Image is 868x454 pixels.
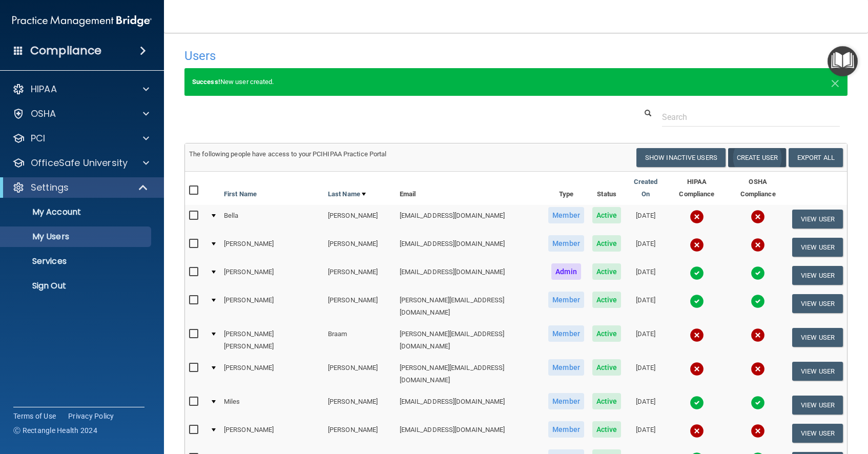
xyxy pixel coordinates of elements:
[324,323,396,357] td: Braam
[792,328,843,347] button: View User
[831,76,840,88] button: Close
[13,411,56,421] a: Terms of Use
[592,421,622,438] span: Active
[592,393,622,409] span: Active
[690,266,704,280] img: tick.e7d51cea.svg
[551,263,581,280] span: Admin
[224,188,257,200] a: First Name
[548,292,584,308] span: Member
[625,290,666,323] td: [DATE]
[68,411,114,421] a: Privacy Policy
[324,205,396,233] td: [PERSON_NAME]
[690,328,704,342] img: cross.ca9f0e7f.svg
[31,132,45,145] p: PCI
[548,421,584,438] span: Member
[31,181,69,194] p: Settings
[13,425,97,436] span: Ⓒ Rectangle Health 2024
[751,238,765,252] img: cross.ca9f0e7f.svg
[625,233,666,261] td: [DATE]
[792,238,843,257] button: View User
[12,132,149,145] a: PCI
[7,232,147,242] p: My Users
[592,235,622,252] span: Active
[592,292,622,308] span: Active
[220,205,324,233] td: Bella
[625,323,666,357] td: [DATE]
[751,396,765,410] img: tick.e7d51cea.svg
[220,290,324,323] td: [PERSON_NAME]
[792,210,843,229] button: View User
[592,263,622,280] span: Active
[792,294,843,313] button: View User
[324,233,396,261] td: [PERSON_NAME]
[220,357,324,391] td: [PERSON_NAME]
[396,205,545,233] td: [EMAIL_ADDRESS][DOMAIN_NAME]
[751,328,765,342] img: cross.ca9f0e7f.svg
[690,424,704,438] img: cross.ca9f0e7f.svg
[625,357,666,391] td: [DATE]
[625,419,666,447] td: [DATE]
[30,44,101,58] h4: Compliance
[789,148,843,167] a: Export All
[396,261,545,290] td: [EMAIL_ADDRESS][DOMAIN_NAME]
[548,235,584,252] span: Member
[544,172,588,205] th: Type
[792,362,843,381] button: View User
[792,266,843,285] button: View User
[12,11,152,31] img: PMB logo
[220,391,324,419] td: Miles
[690,362,704,376] img: cross.ca9f0e7f.svg
[662,108,840,127] input: Search
[184,49,565,63] h4: Users
[792,396,843,415] button: View User
[548,393,584,409] span: Member
[220,261,324,290] td: [PERSON_NAME]
[396,290,545,323] td: [PERSON_NAME][EMAIL_ADDRESS][DOMAIN_NAME]
[592,359,622,376] span: Active
[751,210,765,224] img: cross.ca9f0e7f.svg
[751,424,765,438] img: cross.ca9f0e7f.svg
[7,207,147,217] p: My Account
[31,157,128,169] p: OfficeSafe University
[324,419,396,447] td: [PERSON_NAME]
[192,78,220,86] strong: Success!
[831,72,840,92] span: ×
[7,256,147,266] p: Services
[625,391,666,419] td: [DATE]
[189,150,387,158] span: The following people have access to your PCIHIPAA Practice Portal
[592,207,622,223] span: Active
[666,172,728,205] th: HIPAA Compliance
[629,176,662,200] a: Created On
[548,325,584,342] span: Member
[324,391,396,419] td: [PERSON_NAME]
[396,357,545,391] td: [PERSON_NAME][EMAIL_ADDRESS][DOMAIN_NAME]
[324,290,396,323] td: [PERSON_NAME]
[817,383,856,422] iframe: Drift Widget Chat Controller
[792,424,843,443] button: View User
[31,83,57,95] p: HIPAA
[220,233,324,261] td: [PERSON_NAME]
[12,108,149,120] a: OSHA
[728,148,786,167] button: Create User
[548,359,584,376] span: Member
[12,181,149,194] a: Settings
[690,210,704,224] img: cross.ca9f0e7f.svg
[828,46,858,76] button: Open Resource Center
[324,357,396,391] td: [PERSON_NAME]
[396,391,545,419] td: [EMAIL_ADDRESS][DOMAIN_NAME]
[12,157,149,169] a: OfficeSafe University
[12,83,149,95] a: HIPAA
[690,396,704,410] img: tick.e7d51cea.svg
[690,294,704,308] img: tick.e7d51cea.svg
[396,172,545,205] th: Email
[592,325,622,342] span: Active
[751,362,765,376] img: cross.ca9f0e7f.svg
[548,207,584,223] span: Member
[220,419,324,447] td: [PERSON_NAME]
[625,261,666,290] td: [DATE]
[636,148,726,167] button: Show Inactive Users
[625,205,666,233] td: [DATE]
[328,188,366,200] a: Last Name
[7,281,147,291] p: Sign Out
[396,323,545,357] td: [PERSON_NAME][EMAIL_ADDRESS][DOMAIN_NAME]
